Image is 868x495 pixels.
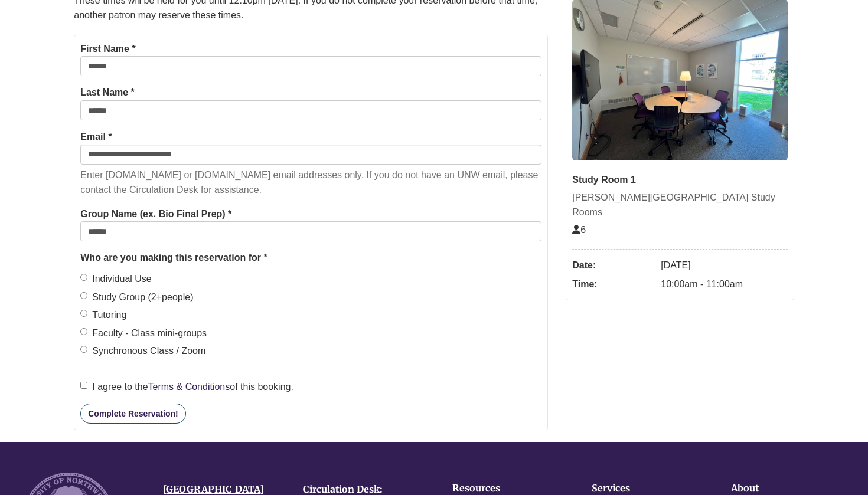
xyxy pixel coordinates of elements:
legend: Who are you making this reservation for * [80,250,541,265]
a: Terms & Conditions [148,382,230,392]
div: [PERSON_NAME][GEOGRAPHIC_DATA] Study Rooms [572,190,788,220]
dd: 10:00am - 11:00am [661,275,788,294]
dt: Date: [572,256,655,275]
input: Faculty - Class mini-groups [80,328,87,335]
h4: Circulation Desk: [303,484,425,495]
input: Individual Use [80,274,87,281]
label: Faculty - Class mini-groups [80,326,207,341]
div: Study Room 1 [572,172,788,188]
label: First Name * [80,41,135,57]
button: Complete Reservation! [80,404,185,424]
label: Synchronous Class / Zoom [80,343,205,359]
h4: About [731,483,834,494]
input: Study Group (2+people) [80,292,87,299]
a: [GEOGRAPHIC_DATA] [163,483,264,495]
label: I agree to the of this booking. [80,379,293,395]
span: The capacity of this space [572,225,586,235]
label: Individual Use [80,271,152,287]
dd: [DATE] [661,256,788,275]
h4: Resources [452,483,555,494]
input: I agree to theTerms & Conditionsof this booking. [80,382,87,389]
h4: Services [592,483,694,494]
p: Enter [DOMAIN_NAME] or [DOMAIN_NAME] email addresses only. If you do not have an UNW email, pleas... [80,168,541,198]
input: Synchronous Class / Zoom [80,346,87,353]
dt: Time: [572,275,655,294]
label: Tutoring [80,307,126,323]
input: Tutoring [80,310,87,317]
label: Study Group (2+people) [80,290,193,305]
label: Last Name * [80,85,135,100]
label: Email * [80,129,112,145]
label: Group Name (ex. Bio Final Prep) * [80,206,231,222]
